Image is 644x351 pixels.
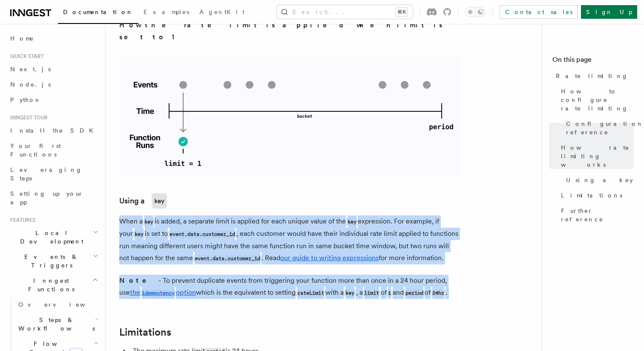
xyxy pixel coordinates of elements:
span: Rate limiting [556,72,628,80]
span: Configuration reference [566,119,644,136]
a: our guide to writing expressions [280,254,379,262]
code: key [344,290,356,297]
span: Events & Triggers [7,252,93,270]
code: limit [363,290,381,297]
button: Local Development [7,225,100,249]
button: Steps & Workflows [15,312,100,336]
span: Overview [18,301,106,308]
a: Leveraging Steps [7,162,100,186]
a: Configuration reference [563,116,634,140]
a: Install the SDK [7,123,100,138]
code: rateLimit [296,290,325,297]
a: Further reference [558,203,634,227]
a: How to configure rate limiting [558,84,634,116]
span: Steps & Workflows [15,316,95,333]
code: idempotency [140,290,176,297]
span: Features [7,217,35,223]
code: key [152,193,167,209]
a: Examples [138,3,194,23]
a: How rate limiting works [558,140,634,172]
a: Python [7,92,100,107]
a: Setting up your app [7,186,100,210]
a: Contact sales [500,5,578,19]
button: Inngest Functions [7,273,100,297]
kbd: ⌘K [396,8,408,16]
p: - To prevent duplicate events from triggering your function more than once in a 24 hour period, u... [119,275,460,299]
a: Limitations [558,188,634,203]
span: Setting up your app [10,190,83,206]
span: Using a key [566,176,633,184]
a: Your first Functions [7,138,100,162]
a: Next.js [7,61,100,77]
a: Node.js [7,77,100,92]
code: 1 [387,290,393,297]
a: Limitations [119,326,171,338]
code: key [143,218,155,226]
span: Quick start [7,53,44,60]
a: Documentation [58,3,138,24]
img: Visualization of how the rate limit is applied when limit is set to 1 [119,57,460,176]
code: event.data.customer_id [193,255,262,262]
span: Limitations [561,191,622,200]
code: event.data.customer_id [168,231,236,238]
span: Next.js [10,66,51,73]
span: Leveraging Steps [10,166,82,182]
span: Node.js [10,81,51,88]
span: Inngest tour [7,114,48,121]
button: Events & Triggers [7,249,100,273]
span: Install the SDK [10,127,98,134]
code: key [346,218,358,226]
a: theidempotencyoption [130,288,196,296]
span: How to configure rate limiting [561,87,634,113]
span: Local Development [7,229,93,246]
span: Inngest Functions [7,276,92,293]
span: How rate limiting works [561,143,634,169]
span: Examples [144,9,189,15]
h4: On this page [552,55,634,68]
strong: Note [119,276,158,284]
button: Search...⌘K [277,5,413,19]
a: Overview [15,297,100,312]
span: Your first Functions [10,142,61,158]
span: Python [10,96,41,103]
code: 24hr [431,290,446,297]
a: Rate limiting [552,68,634,84]
code: key [133,231,145,238]
p: When a is added, a separate limit is applied for each unique value of the expression. For example... [119,215,460,264]
span: Documentation [63,9,133,15]
a: Using a key [563,172,634,188]
a: AgentKit [194,3,250,23]
a: Sign Up [581,5,637,19]
a: Home [7,31,100,46]
span: Home [10,34,34,43]
span: AgentKit [199,9,244,15]
button: Toggle dark mode [465,7,486,17]
code: period [404,290,425,297]
a: Using akey [119,193,167,209]
span: Further reference [561,206,634,223]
